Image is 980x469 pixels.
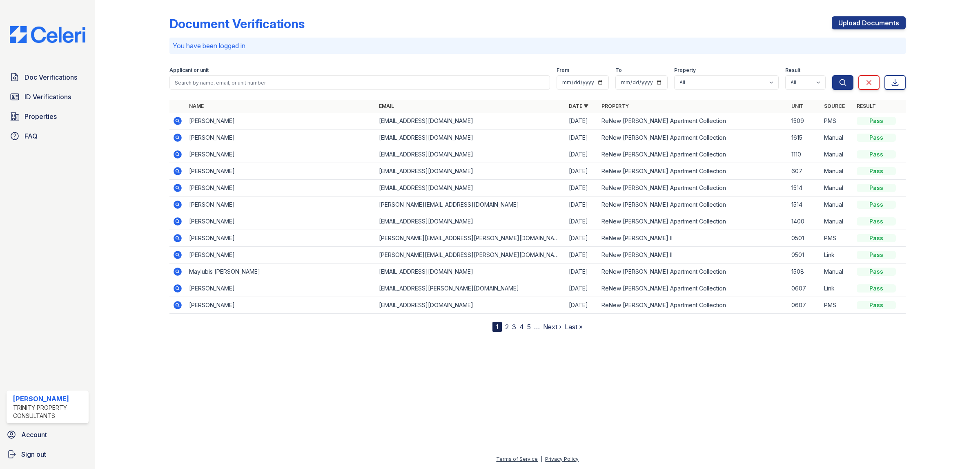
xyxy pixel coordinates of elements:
[821,230,853,247] td: PMS
[566,163,598,180] td: [DATE]
[788,247,821,264] td: 0501
[857,184,896,192] div: Pass
[601,103,629,109] a: Property
[791,103,804,109] a: Unit
[186,280,376,297] td: [PERSON_NAME]
[788,130,821,146] td: 1615
[821,163,853,180] td: Manual
[13,394,85,404] div: [PERSON_NAME]
[788,197,821,213] td: 1514
[566,180,598,197] td: [DATE]
[598,280,788,297] td: ReNew [PERSON_NAME] Apartment Collection
[512,323,516,331] a: 3
[376,197,566,213] td: [PERSON_NAME][EMAIL_ADDRESS][DOMAIN_NAME]
[186,163,376,180] td: [PERSON_NAME]
[598,146,788,163] td: ReNew [PERSON_NAME] Apartment Collection
[7,69,89,85] a: Doc Verifications
[821,213,853,230] td: Manual
[566,113,598,130] td: [DATE]
[186,197,376,213] td: [PERSON_NAME]
[169,75,550,90] input: Search by name, email, or unit number
[788,180,821,197] td: 1514
[186,213,376,230] td: [PERSON_NAME]
[186,146,376,163] td: [PERSON_NAME]
[541,456,542,462] div: |
[598,247,788,264] td: ReNew [PERSON_NAME] II
[788,297,821,314] td: 0607
[785,67,800,74] label: Result
[169,67,209,74] label: Applicant or unit
[566,213,598,230] td: [DATE]
[832,16,906,29] a: Upload Documents
[376,297,566,314] td: [EMAIL_ADDRESS][DOMAIN_NAME]
[21,430,47,440] span: Account
[598,113,788,130] td: ReNew [PERSON_NAME] Apartment Collection
[566,247,598,264] td: [DATE]
[376,113,566,130] td: [EMAIL_ADDRESS][DOMAIN_NAME]
[24,92,71,102] span: ID Verifications
[857,301,896,309] div: Pass
[598,180,788,197] td: ReNew [PERSON_NAME] Apartment Collection
[376,213,566,230] td: [EMAIL_ADDRESS][DOMAIN_NAME]
[189,103,204,109] a: Name
[788,213,821,230] td: 1400
[186,180,376,197] td: [PERSON_NAME]
[527,323,531,331] a: 5
[376,163,566,180] td: [EMAIL_ADDRESS][DOMAIN_NAME]
[821,146,853,163] td: Manual
[505,323,509,331] a: 2
[857,284,896,293] div: Pass
[13,404,85,420] div: Trinity Property Consultants
[598,264,788,280] td: ReNew [PERSON_NAME] Apartment Collection
[821,247,853,264] td: Link
[379,103,394,109] a: Email
[598,163,788,180] td: ReNew [PERSON_NAME] Apartment Collection
[496,456,538,462] a: Terms of Service
[569,103,588,109] a: Date ▼
[821,180,853,197] td: Manual
[519,323,524,331] a: 4
[857,117,896,125] div: Pass
[598,213,788,230] td: ReNew [PERSON_NAME] Apartment Collection
[788,113,821,130] td: 1509
[7,89,89,105] a: ID Verifications
[857,167,896,175] div: Pass
[598,297,788,314] td: ReNew [PERSON_NAME] Apartment Collection
[376,264,566,280] td: [EMAIL_ADDRESS][DOMAIN_NAME]
[566,146,598,163] td: [DATE]
[821,264,853,280] td: Manual
[615,67,622,74] label: To
[788,264,821,280] td: 1508
[24,112,57,121] span: Properties
[598,197,788,213] td: ReNew [PERSON_NAME] Apartment Collection
[821,280,853,297] td: Link
[492,322,502,332] div: 1
[598,230,788,247] td: ReNew [PERSON_NAME] II
[565,323,583,331] a: Last »
[821,197,853,213] td: Manual
[566,230,598,247] td: [DATE]
[186,247,376,264] td: [PERSON_NAME]
[857,234,896,242] div: Pass
[566,297,598,314] td: [DATE]
[598,130,788,146] td: ReNew [PERSON_NAME] Apartment Collection
[566,197,598,213] td: [DATE]
[7,108,89,125] a: Properties
[3,427,92,443] a: Account
[788,230,821,247] td: 0501
[857,201,896,209] div: Pass
[21,449,46,459] span: Sign out
[821,113,853,130] td: PMS
[376,247,566,264] td: [PERSON_NAME][EMAIL_ADDRESS][PERSON_NAME][DOMAIN_NAME]
[857,103,876,109] a: Result
[376,280,566,297] td: [EMAIL_ADDRESS][PERSON_NAME][DOMAIN_NAME]
[566,264,598,280] td: [DATE]
[376,230,566,247] td: [PERSON_NAME][EMAIL_ADDRESS][PERSON_NAME][DOMAIN_NAME]
[173,41,902,51] p: You have been logged in
[376,130,566,146] td: [EMAIL_ADDRESS][DOMAIN_NAME]
[566,280,598,297] td: [DATE]
[3,446,92,462] a: Sign out
[821,297,853,314] td: PMS
[169,16,305,31] div: Document Verifications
